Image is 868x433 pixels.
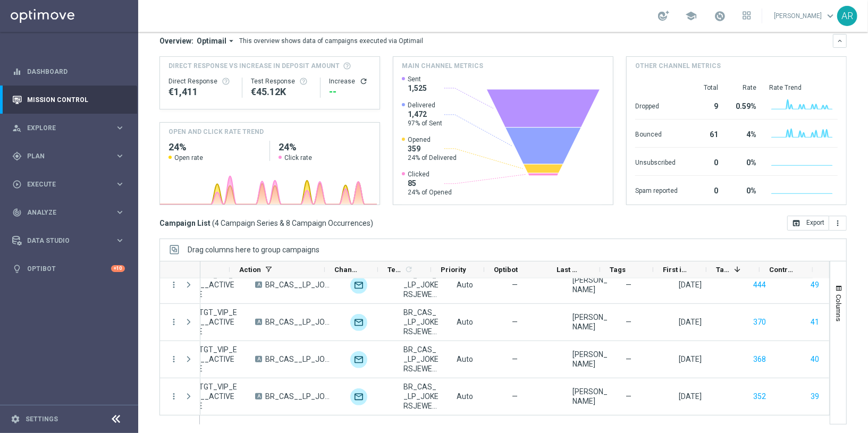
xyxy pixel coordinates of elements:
[572,350,608,369] div: Aliz Rozsahegyi
[226,36,236,46] i: arrow_drop_down
[408,135,457,144] span: Opened
[255,393,262,400] span: A
[716,266,730,274] span: Targeted Customers
[115,235,125,245] i: keyboard_arrow_right
[215,218,370,228] span: 4 Campaign Series & 8 Campaign Occurrences
[626,392,631,401] span: —
[169,392,179,401] i: more_vert
[350,277,367,294] img: Optimail
[350,351,367,368] img: Optimail
[12,152,125,160] button: gps_fixed Plan keyboard_arrow_right
[690,153,718,170] div: 0
[350,388,367,405] img: Optimail
[188,245,319,254] span: Drag columns here to group campaigns
[11,414,20,424] i: settings
[792,219,800,227] i: open_in_browser
[408,109,442,119] span: 1,472
[12,208,125,217] button: track_changes Analyze keyboard_arrow_right
[404,265,413,274] i: refresh
[833,219,842,227] i: more_vert
[679,392,702,401] div: 24 Jul 2025, Thursday
[837,6,857,26] div: AR
[279,141,371,154] h2: 24%
[169,317,179,327] button: more_vert
[690,125,718,142] div: 61
[635,153,678,170] div: Unsubscribed
[255,282,262,288] span: A
[457,355,473,363] span: Auto
[731,153,756,170] div: 0%
[174,154,203,162] span: Open rate
[408,75,427,83] span: Sent
[12,208,115,217] div: Analyze
[329,77,371,86] div: Increase
[408,179,452,188] span: 85
[403,308,439,336] span: BR_CAS__LP_JOKERSJEWELS_JULY_VIP_EMA_TAC_GM
[239,36,423,46] div: This overview shows data of campaigns executed via Optimail
[350,314,367,331] div: Optimail
[334,266,360,274] span: Channel
[12,236,115,245] div: Data Studio
[329,86,371,98] div: --
[284,154,312,162] span: Click rate
[27,254,111,283] a: Optibot
[769,266,795,274] span: Control Customers
[752,278,767,292] button: 444
[265,392,332,401] span: BR_CAS__LP_JOKERSJEWELS_JULY_VIP_EMA_TAC_GM
[387,266,403,274] span: Templates
[12,180,125,189] div: play_circle_outline Execute keyboard_arrow_right
[160,341,200,378] div: Press SPACE to select this row.
[403,264,413,275] span: Calculate column
[403,382,439,411] span: BR_CAS__LP_JOKERSJEWELS_JULY_VIP_EMA_TAC_GM
[370,218,373,228] span: )
[12,67,125,76] button: equalizer Dashboard
[188,245,319,254] div: Row Groups
[635,125,678,142] div: Bounced
[12,236,125,245] div: Data Studio keyboard_arrow_right
[169,354,179,364] button: more_vert
[265,317,332,327] span: BR_CAS__LP_JOKERSJEWELS_JULY_VIP_EMA_TAC_GM
[168,127,264,137] h4: OPEN AND CLICK RATE TREND
[12,265,125,273] div: lightbulb Optibot +10
[212,218,215,228] span: (
[169,280,179,290] i: more_vert
[12,151,22,161] i: gps_fixed
[690,181,718,198] div: 0
[810,316,820,329] button: 41
[829,216,847,231] button: more_vert
[359,77,368,86] button: refresh
[168,86,233,98] div: €1,411
[824,10,836,22] span: keyboard_arrow_down
[810,353,820,366] button: 40
[810,278,820,292] button: 49
[457,318,473,326] span: Auto
[251,86,311,98] div: €45,117
[255,319,262,325] span: A
[27,57,125,86] a: Dashboard
[690,97,718,114] div: 9
[836,37,844,45] i: keyboard_arrow_down
[626,354,631,364] span: —
[679,280,702,290] div: 30 Jul 2025, Wednesday
[115,179,125,189] i: keyboard_arrow_right
[572,387,608,406] div: Aliz Rozsahegyi
[773,8,837,24] a: [PERSON_NAME]keyboard_arrow_down
[408,188,452,197] span: 24% of Opened
[408,154,457,162] span: 24% of Delivered
[679,354,702,364] div: 10 Jul 2025, Thursday
[12,254,125,283] div: Optibot
[769,83,838,92] div: Rate Trend
[265,280,332,290] span: BR_CAS__LP_JOKERSJEWELS_JULY_VIP_EMA_TAC_GM
[610,266,626,274] span: Tags
[731,97,756,114] div: 0.59%
[408,170,452,179] span: Clicked
[193,36,239,46] button: Optimail arrow_drop_down
[168,77,233,86] div: Direct Response
[731,181,756,198] div: 0%
[255,356,262,362] span: A
[197,36,226,46] span: Optimail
